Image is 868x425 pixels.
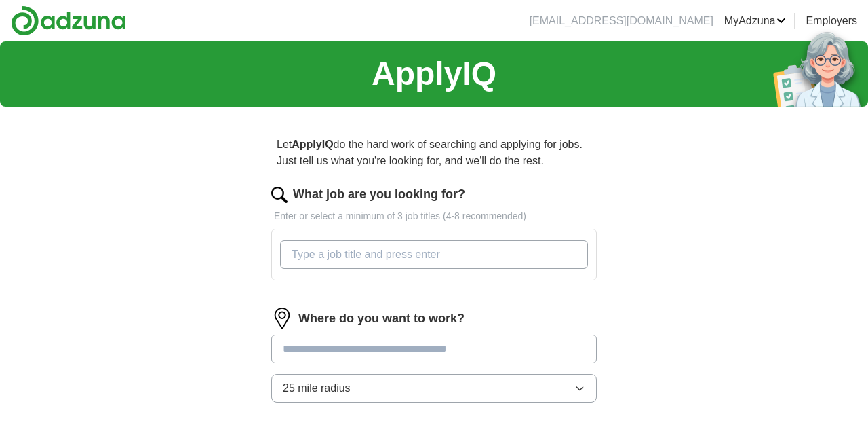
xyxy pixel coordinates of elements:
label: Where do you want to work? [298,310,465,328]
input: Type a job title and press enter [280,240,588,269]
strong: ApplyIQ [292,138,333,150]
img: Adzuna logo [11,5,126,36]
button: 25 mile radius [271,374,597,403]
img: search.png [271,187,288,203]
span: 25 mile radius [283,380,351,396]
a: MyAdzuna [724,13,787,29]
label: What job are you looking for? [293,185,465,204]
li: [EMAIL_ADDRESS][DOMAIN_NAME] [530,13,713,29]
a: Employers [806,13,857,29]
p: Enter or select a minimum of 3 job titles (4-8 recommended) [271,209,597,223]
p: Let do the hard work of searching and applying for jobs. Just tell us what you're looking for, an... [271,131,597,174]
img: location.png [271,308,293,329]
h1: ApplyIQ [372,50,496,98]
